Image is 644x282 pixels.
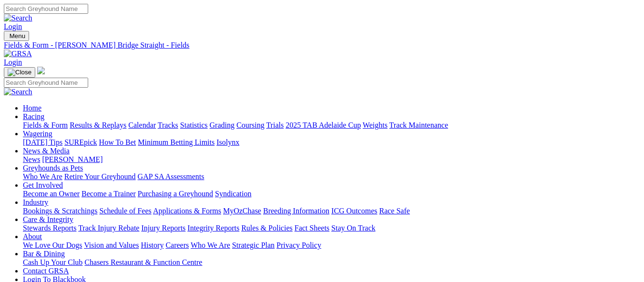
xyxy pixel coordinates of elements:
div: News & Media [23,155,640,164]
a: Race Safe [379,207,409,215]
a: Login [4,58,22,66]
a: Results & Replays [70,121,126,129]
a: MyOzChase [223,207,261,215]
a: Who We Are [23,172,62,181]
a: Home [23,104,41,112]
img: Search [4,88,32,96]
a: Calendar [128,121,156,129]
a: Careers [165,241,189,249]
a: Coursing [236,121,265,129]
a: News [23,155,40,163]
a: Minimum Betting Limits [138,138,215,146]
a: Grading [210,121,235,129]
a: Greyhounds as Pets [23,164,83,172]
a: Stewards Reports [23,224,76,232]
a: Statistics [180,121,208,129]
a: Industry [23,198,48,206]
a: Weights [363,121,388,129]
a: Cash Up Your Club [23,258,82,266]
a: Isolynx [216,138,239,146]
a: Bar & Dining [23,250,65,258]
a: Trials [266,121,284,129]
a: Purchasing a Greyhound [138,190,213,198]
a: Integrity Reports [187,224,239,232]
a: Who We Are [191,241,230,249]
div: Bar & Dining [23,258,640,267]
input: Search [4,78,88,88]
a: ICG Outcomes [331,207,377,215]
a: 2025 TAB Adelaide Cup [286,121,361,129]
a: Bookings & Scratchings [23,207,97,215]
a: Strategic Plan [232,241,275,249]
div: Wagering [23,138,640,147]
button: Toggle navigation [4,31,29,41]
a: We Love Our Dogs [23,241,82,249]
div: Industry [23,207,640,215]
button: Toggle navigation [4,67,35,78]
a: Schedule of Fees [99,207,151,215]
input: Search [4,4,88,14]
a: Privacy Policy [276,241,321,249]
div: About [23,241,640,250]
a: History [141,241,164,249]
a: About [23,232,42,241]
div: Greyhounds as Pets [23,172,640,181]
img: logo-grsa-white.png [37,67,45,74]
a: Rules & Policies [241,224,293,232]
a: News & Media [23,147,70,155]
a: Retire Your Greyhound [64,172,136,181]
div: Care & Integrity [23,224,640,232]
a: Fields & Form - [PERSON_NAME] Bridge Straight - Fields [4,41,640,50]
a: [DATE] Tips [23,138,62,146]
img: GRSA [4,50,32,58]
a: Fields & Form [23,121,68,129]
a: Get Involved [23,181,63,189]
a: Syndication [215,190,251,198]
a: Vision and Values [84,241,139,249]
a: SUREpick [64,138,97,146]
a: Login [4,22,22,30]
a: Tracks [158,121,178,129]
a: Racing [23,112,44,121]
a: Wagering [23,130,52,138]
a: Track Injury Rebate [78,224,139,232]
a: Fact Sheets [295,224,329,232]
a: Chasers Restaurant & Function Centre [84,258,202,266]
a: Become an Owner [23,190,80,198]
a: [PERSON_NAME] [42,155,102,163]
span: Menu [10,32,25,40]
a: Stay On Track [331,224,375,232]
a: Contact GRSA [23,267,69,275]
a: Injury Reports [141,224,185,232]
a: Track Maintenance [389,121,448,129]
a: How To Bet [99,138,136,146]
a: Breeding Information [263,207,329,215]
img: Close [8,69,31,76]
a: Applications & Forms [153,207,221,215]
a: Care & Integrity [23,215,73,223]
div: Get Involved [23,190,640,198]
a: GAP SA Assessments [138,172,204,181]
img: Search [4,14,32,22]
div: Racing [23,121,640,130]
a: Become a Trainer [82,190,136,198]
